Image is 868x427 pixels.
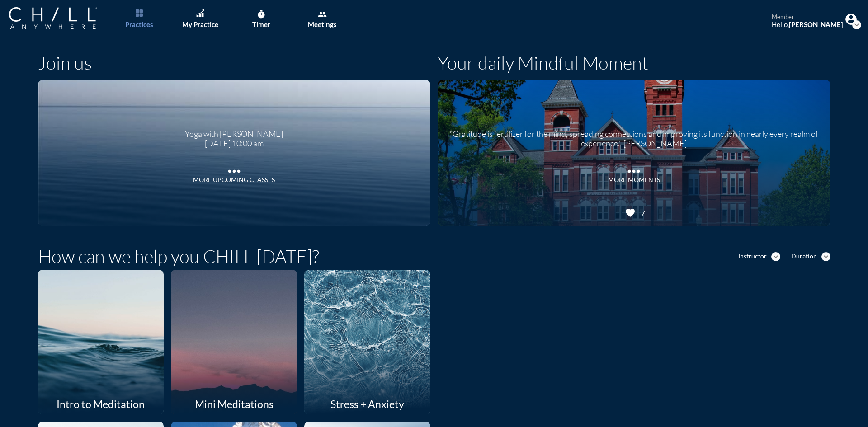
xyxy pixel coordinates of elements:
i: more_horiz [625,162,643,176]
strong: [PERSON_NAME] [789,20,843,28]
div: “Gratitude is fertilizer for the mind, spreading connections and improving its function in nearly... [449,122,819,149]
div: More Upcoming Classes [193,176,275,184]
i: group [318,10,327,19]
img: Graph [196,9,204,17]
div: Timer [252,20,270,28]
div: My Practice [182,20,218,28]
i: expand_more [821,252,830,261]
div: Stress + Anxiety [304,394,430,414]
i: expand_more [852,20,861,29]
i: favorite [625,207,636,218]
div: Mini Meditations [171,394,297,414]
div: MORE MOMENTS [608,176,660,184]
div: 7 [638,208,645,217]
img: List [136,9,143,17]
div: Meetings [308,20,337,28]
div: member [772,14,843,21]
i: timer [257,10,266,19]
img: Profile icon [845,14,857,25]
div: [DATE] 10:00 am [185,139,283,149]
i: expand_more [771,252,780,261]
div: Practices [125,20,153,28]
div: Hello, [772,20,843,28]
img: Company Logo [9,7,97,29]
div: Intro to Meditation [38,394,164,414]
h1: Join us [38,52,92,74]
a: Company Logo [9,7,115,30]
div: Yoga with [PERSON_NAME] [185,122,283,139]
div: Instructor [738,253,767,260]
h1: Your daily Mindful Moment [438,52,648,74]
i: more_horiz [225,162,243,176]
h1: How can we help you CHILL [DATE]? [38,245,319,267]
div: Duration [791,253,817,260]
